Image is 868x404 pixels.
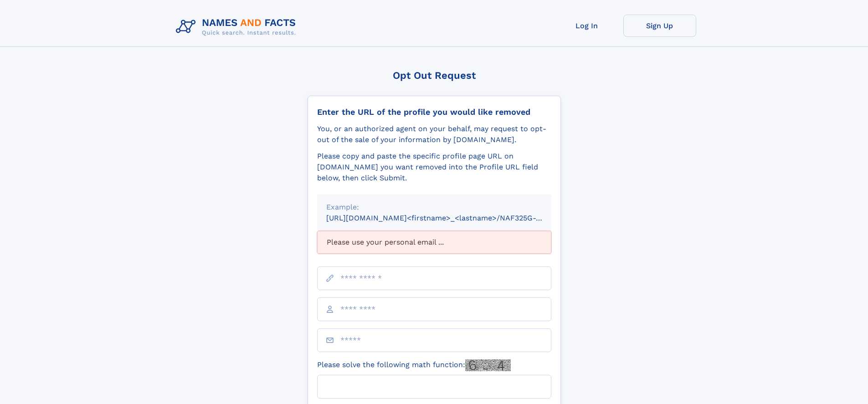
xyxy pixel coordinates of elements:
div: Please use your personal email ... [317,231,551,254]
label: Please solve the following math function: [317,359,511,371]
a: Sign Up [623,15,696,37]
small: [URL][DOMAIN_NAME]<firstname>_<lastname>/NAF325G-xxxxxxxx [326,214,569,222]
div: You, or an authorized agent on your behalf, may request to opt-out of the sale of your informatio... [317,123,551,145]
div: Enter the URL of the profile you would like removed [317,107,551,117]
div: Opt Out Request [308,70,561,81]
img: Logo Names and Facts [172,15,303,39]
a: Log In [550,15,623,37]
div: Please copy and paste the specific profile page URL on [DOMAIN_NAME] you want removed into the Pr... [317,151,551,184]
div: Example: [326,202,542,213]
